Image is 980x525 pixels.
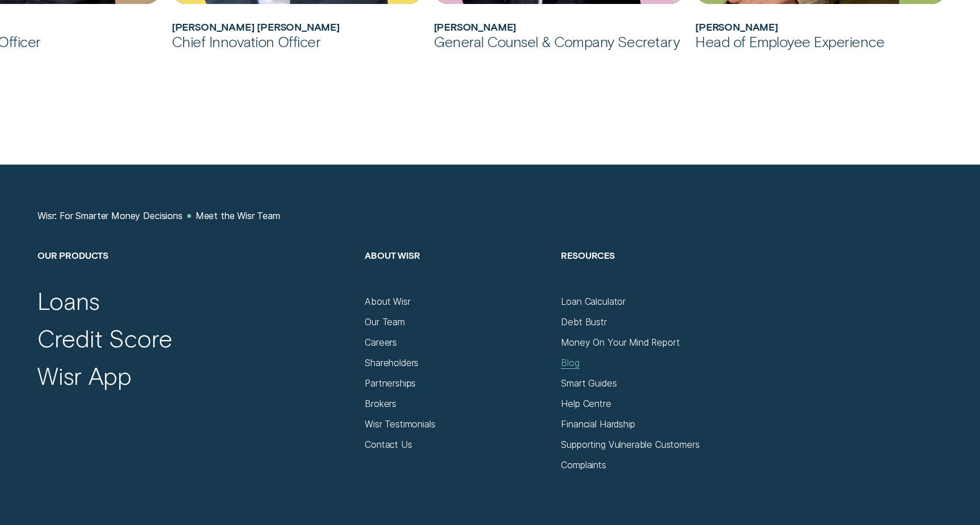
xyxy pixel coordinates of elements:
h2: Álvaro Carpio Colón [172,21,423,33]
a: Wisr: For Smarter Money Decisions [37,210,183,221]
h2: Resources [561,250,746,296]
div: General Counsel & Company Secretary [434,32,685,51]
h2: Our Products [37,250,353,296]
a: Credit Score [37,324,172,353]
a: Careers [365,337,397,348]
a: Brokers [365,398,396,409]
a: Wisr Testimonials [365,418,435,430]
a: Wisr App [37,361,132,390]
a: Smart Guides [561,377,616,389]
a: About Wisr [365,296,410,307]
a: Financial Hardship [561,418,635,430]
a: Supporting Vulnerable Customers [561,439,699,450]
a: Contact Us [365,439,412,450]
a: Money On Your Mind Report [561,337,679,348]
a: Our Team [365,316,405,327]
div: Head of Employee Experience [695,32,946,51]
a: Debt Bustr [561,316,606,327]
a: Meet the Wisr Team [196,210,280,221]
a: Complaints [561,459,606,471]
h2: Kate Renner [695,21,946,33]
a: Blog [561,357,579,368]
a: Shareholders [365,357,419,368]
div: Chief Innovation Officer [172,32,423,51]
a: Help Centre [561,398,611,409]
a: Loans [37,286,100,316]
h2: David King [434,21,685,33]
a: Loan Calculator [561,296,626,307]
h2: About Wisr [365,250,550,296]
a: Partnerships [365,377,416,389]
